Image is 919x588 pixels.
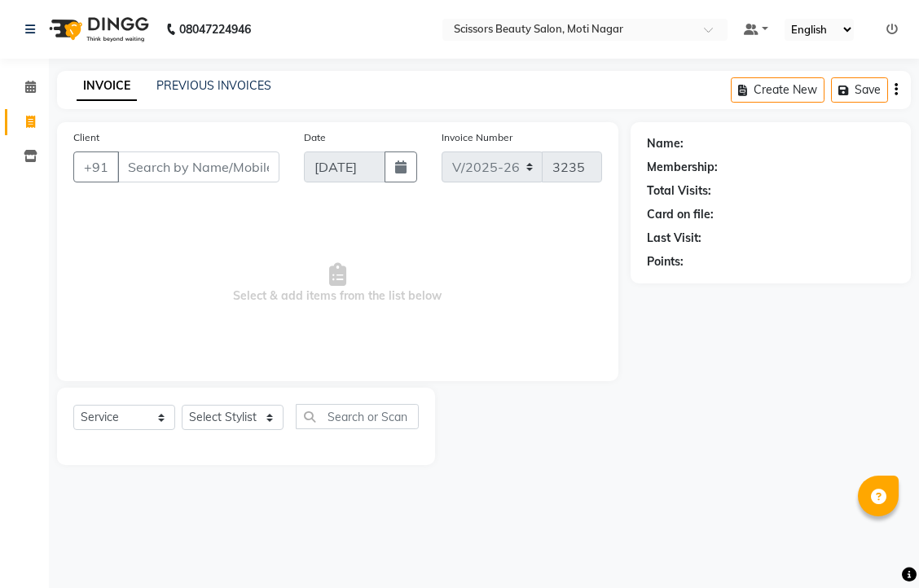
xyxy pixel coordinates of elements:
[73,202,602,365] span: Select & add items from the list below
[296,404,419,429] input: Search or Scan
[73,130,99,145] label: Client
[647,135,684,152] div: Name:
[442,130,512,145] label: Invoice Number
[77,72,137,101] a: INVOICE
[156,78,271,93] a: PREVIOUS INVOICES
[42,7,153,52] img: logo
[851,523,903,572] iframe: chat widget
[647,206,714,223] div: Card on file:
[73,151,119,182] button: +91
[647,230,701,247] div: Last Visit:
[647,253,684,270] div: Points:
[179,7,251,52] b: 08047224946
[831,77,888,103] button: Save
[731,77,824,103] button: Create New
[647,182,711,200] div: Total Visits:
[304,130,326,145] label: Date
[647,159,718,176] div: Membership:
[117,151,279,182] input: Search by Name/Mobile/Email/Code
